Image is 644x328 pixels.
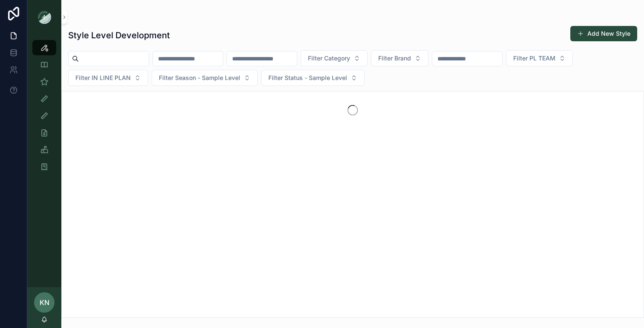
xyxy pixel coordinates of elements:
button: Select Button [68,70,148,86]
span: KN [40,297,49,308]
button: Add New Style [570,26,637,41]
span: Filter PL TEAM [513,54,555,63]
h1: Style Level Development [68,29,170,41]
button: Select Button [152,70,258,86]
button: Select Button [371,50,428,66]
img: App logo [37,10,51,24]
span: Filter IN LINE PLAN [75,74,131,82]
button: Select Button [506,50,573,66]
button: Select Button [261,70,365,86]
div: scrollable content [27,34,61,185]
span: Filter Season - Sample Level [159,74,240,82]
button: Select Button [301,50,368,66]
span: Filter Brand [378,54,411,63]
span: Filter Category [308,54,350,63]
span: Filter Status - Sample Level [268,74,347,82]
